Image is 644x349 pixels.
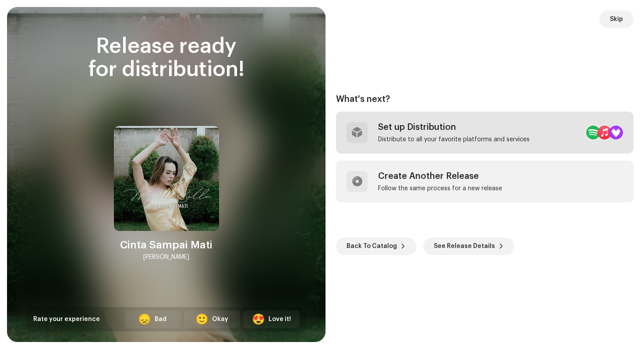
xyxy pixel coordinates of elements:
[269,315,291,324] div: Love it!
[423,237,514,255] button: See Release Details
[143,252,189,262] div: [PERSON_NAME]
[26,35,307,81] div: Release ready for distribution!
[212,315,228,324] div: Okay
[610,10,623,28] span: Skip
[336,161,633,202] re-a-post-create-item: Create Another Release
[120,238,212,252] div: Cinta Sampai Mati
[336,94,633,105] div: What's next?
[434,237,495,255] span: See Release Details
[336,237,416,255] button: Back To Catalog
[378,185,502,192] div: Follow the same process for a new release
[347,237,397,255] span: Back To Catalog
[155,315,166,324] div: Bad
[378,122,530,133] div: Set up Distribution
[195,314,209,325] div: 🙂
[378,171,502,181] div: Create Another Release
[252,314,265,325] div: 😍
[599,10,633,28] button: Skip
[33,316,100,322] span: Rate your experience
[138,314,151,325] div: 😞
[114,126,219,231] img: 779bdd3f-7553-4d85-bc68-18e880972263
[378,136,530,143] div: Distribute to all your favorite platforms and services
[336,112,633,154] re-a-post-create-item: Set up Distribution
